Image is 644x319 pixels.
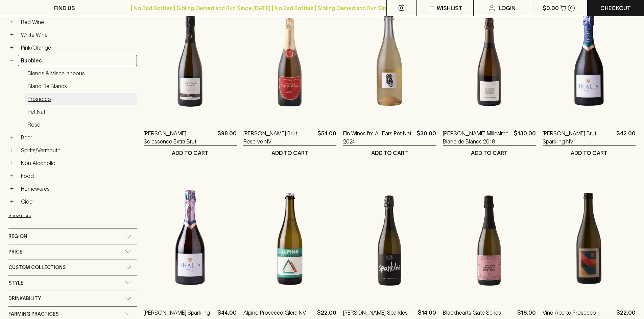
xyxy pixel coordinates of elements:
[8,275,137,291] div: Style
[25,80,137,92] a: Blanc de Blancs
[8,172,15,179] button: +
[271,149,308,157] p: ADD TO CART
[343,146,436,160] button: ADD TO CART
[18,157,137,169] a: Non Alcoholic
[18,16,137,28] a: Red Wine
[343,129,414,145] a: Fin Wines I'm All Ears Pét Nat 2024
[8,248,22,256] span: Price
[8,260,137,275] div: Custom Collections
[144,146,237,160] button: ADD TO CART
[471,149,508,157] p: ADD TO CART
[8,279,23,287] span: Style
[18,183,137,194] a: Homewares
[343,1,436,119] img: Fin Wines I'm All Ears Pét Nat 2024
[8,232,27,241] span: Region
[8,244,137,260] div: Price
[8,294,41,303] span: Drinkability
[217,129,237,145] p: $98.00
[8,229,137,244] div: Region
[443,146,536,160] button: ADD TO CART
[144,129,215,145] a: [PERSON_NAME] Solessence Extra Brut Champagne NV
[144,1,237,119] img: Jean Marc Sélèque Solessence Extra Brut Champagne NV
[8,31,15,38] button: +
[8,209,97,222] button: Show more
[8,291,137,306] div: Drinkability
[8,263,66,272] span: Custom Collections
[443,1,536,119] img: Thierry Fournier Millesime Blanc de Blancs 2018
[8,198,15,205] button: +
[543,146,636,160] button: ADD TO CART
[616,129,636,145] p: $42.00
[8,160,15,166] button: +
[8,57,15,64] button: −
[172,149,209,157] p: ADD TO CART
[8,185,15,192] button: +
[243,180,336,298] img: Alpino Prosecco Glera NV
[371,149,408,157] p: ADD TO CART
[8,134,15,141] button: +
[18,132,137,143] a: Beer
[18,29,137,41] a: White Wine
[543,1,636,119] img: Thalia Brut Sparkling NV
[18,55,137,66] a: Bubbles
[18,42,137,53] a: Pink/Orange
[54,4,75,12] p: FIND US
[243,129,315,145] a: [PERSON_NAME] Brut Reserve NV
[437,4,462,12] p: Wishlist
[25,93,137,105] a: Prosecco
[416,129,436,145] p: $30.00
[317,129,336,145] p: $54.00
[443,129,511,145] a: [PERSON_NAME] Millesime Blanc de Blancs 2018
[18,170,137,182] a: Food
[543,129,614,145] a: [PERSON_NAME] Brut Sparkling NV
[243,1,336,119] img: Stefano Lubiana Brut Reserve NV
[543,4,559,12] p: $0.00
[571,149,607,157] p: ADD TO CART
[144,180,237,298] img: Thalia Sparkling Rose NV
[499,4,516,12] p: Login
[243,146,336,160] button: ADD TO CART
[18,196,137,207] a: Cider
[8,19,15,25] button: +
[8,310,58,318] span: Farming Practices
[25,68,137,79] a: Blends & Miscellaneous
[543,180,636,298] img: Vino Aperto Prosecco King Valley 2024
[443,180,536,298] img: Blackhearts Gate Series Sparkling NV
[8,44,15,51] button: +
[514,129,536,145] p: $130.00
[570,6,573,10] p: 0
[343,180,436,298] img: Georgie Orbach Sparkles Cuvée Brut NV
[600,4,631,12] p: Checkout
[18,144,137,156] a: Spirits/Vermouth
[8,147,15,154] button: +
[25,106,137,117] a: Pet Nat
[25,119,137,130] a: Rosé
